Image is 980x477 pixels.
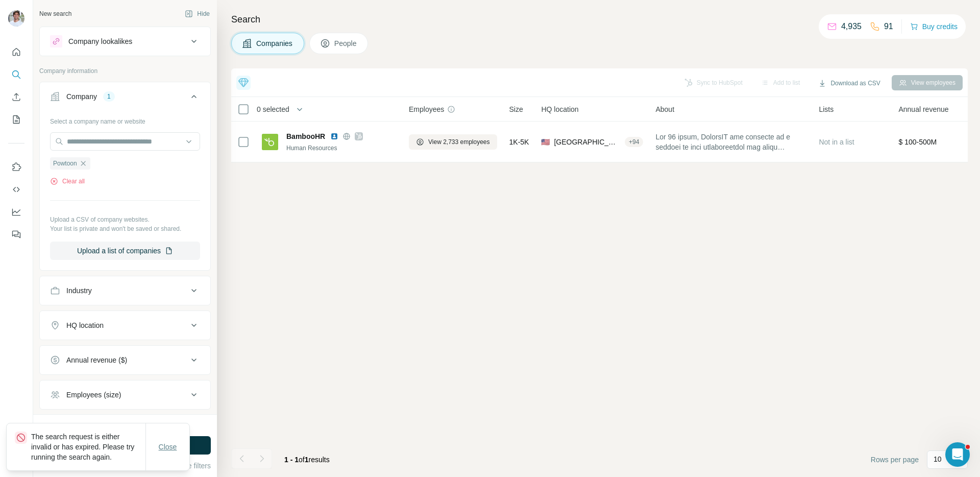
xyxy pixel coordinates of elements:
[50,177,85,186] button: Clear all
[50,215,200,224] p: Upload a CSV of company websites.
[40,313,210,338] button: HQ location
[256,38,293,49] span: Companies
[509,104,523,114] span: Size
[841,20,862,33] p: 4,935
[8,65,24,84] button: Search
[330,132,338,140] img: LinkedIn logo
[509,137,529,147] span: 1K-5K
[66,285,92,296] div: Industry
[898,138,937,146] span: $ 100-500M
[39,66,211,76] p: Company information
[819,138,854,146] span: Not in a list
[8,43,24,61] button: Quick start
[8,110,24,129] button: My lists
[554,137,621,147] span: [GEOGRAPHIC_DATA], [US_STATE]
[50,113,200,126] div: Select a company name or website
[8,10,24,27] img: Avatar
[284,456,330,464] span: results
[68,36,132,46] div: Company lookalikes
[31,432,145,462] p: The search request is either invalid or has expired. Please try running the search again.
[39,9,71,18] div: New search
[40,29,210,54] button: Company lookalikes
[66,91,97,102] div: Company
[8,88,24,106] button: Enrich CSV
[934,454,942,464] p: 10
[655,132,806,152] span: Lor 96 ipsum, DolorsIT ame consecte ad e seddoei te inci utlaboreetdol mag aliqu enimadmin venia ...
[8,180,24,199] button: Use Surfe API
[625,137,643,147] div: + 94
[286,131,325,141] span: BambooHR
[40,84,210,113] button: Company1
[299,456,305,464] span: of
[871,455,919,465] span: Rows per page
[50,224,200,233] p: Your list is private and won't be saved or shared.
[541,137,550,147] span: 🇺🇸
[305,456,309,464] span: 1
[884,20,893,33] p: 91
[541,104,578,114] span: HQ location
[178,6,217,21] button: Hide
[66,390,121,400] div: Employees (size)
[66,355,127,365] div: Annual revenue ($)
[84,421,166,430] div: 1990 search results remaining
[428,137,490,147] span: View 2,733 employees
[8,158,24,176] button: Use Surfe on LinkedIn
[159,442,177,452] span: Close
[8,225,24,244] button: Feedback
[50,242,200,260] button: Upload a list of companies
[53,159,77,168] span: Powtoon
[284,456,299,464] span: 1 - 1
[40,383,210,407] button: Employees (size)
[409,104,444,114] span: Employees
[40,348,210,372] button: Annual revenue ($)
[811,76,887,91] button: Download as CSV
[409,134,497,150] button: View 2,733 employees
[286,144,397,153] div: Human Resources
[257,104,289,114] span: 0 selected
[898,104,948,114] span: Annual revenue
[231,12,968,27] h4: Search
[262,134,278,150] img: Logo of BambooHR
[8,203,24,221] button: Dashboard
[910,19,958,34] button: Buy credits
[152,438,184,456] button: Close
[334,38,358,49] span: People
[655,104,674,114] span: About
[103,92,115,101] div: 1
[40,278,210,303] button: Industry
[66,320,104,330] div: HQ location
[819,104,834,114] span: Lists
[945,442,970,467] iframe: Intercom live chat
